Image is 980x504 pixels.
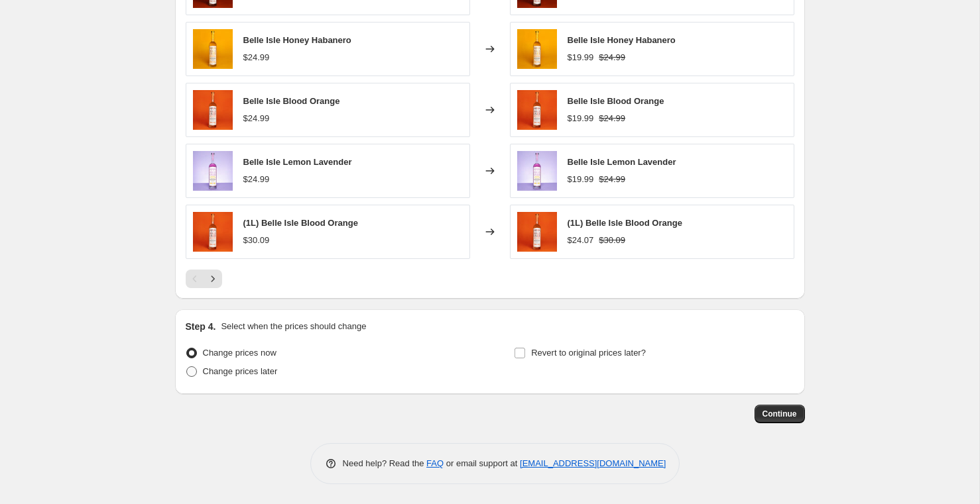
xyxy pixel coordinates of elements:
[186,320,216,333] h2: Step 4.
[243,51,270,64] div: $24.99
[343,458,427,468] span: Need help? Read the
[568,51,594,64] div: $19.99
[204,270,222,288] button: Next
[426,458,444,468] a: FAQ
[243,35,351,45] span: Belle Isle Honey Habanero
[243,234,270,247] div: $30.09
[599,112,625,125] strike: $24.99
[243,218,358,228] span: (1L) Belle Isle Blood Orange
[568,234,594,247] div: $24.07
[568,157,676,167] span: Belle Isle Lemon Lavender
[755,405,805,423] button: Continue
[193,29,233,69] img: BICS-ColorBottle-May2019-1_80x.jpg
[517,90,557,130] img: BICS-ColorBottle-May2019-4_80x.jpg
[568,112,594,125] div: $19.99
[599,51,625,64] strike: $24.99
[531,348,646,358] span: Revert to original prices later?
[221,320,366,333] p: Select when the prices should change
[763,409,797,419] span: Continue
[203,366,278,376] span: Change prices later
[193,151,233,191] img: BICS-Q1-LemonLavender-2_80x.jpg
[568,218,682,228] span: (1L) Belle Isle Blood Orange
[193,90,233,130] img: BICS-ColorBottle-May2019-4_80x.jpg
[243,112,270,125] div: $24.99
[243,157,352,167] span: Belle Isle Lemon Lavender
[243,96,340,106] span: Belle Isle Blood Orange
[517,151,557,191] img: BICS-Q1-LemonLavender-2_80x.jpg
[243,173,270,186] div: $24.99
[520,458,666,468] a: [EMAIL_ADDRESS][DOMAIN_NAME]
[517,212,557,252] img: BICS-ColorBottle-May2019-4_c44e112b-1bc2-49bb-bc7d-e64474ce51d9_80x.jpg
[193,212,233,252] img: BICS-ColorBottle-May2019-4_c44e112b-1bc2-49bb-bc7d-e64474ce51d9_80x.jpg
[186,270,222,288] nav: Pagination
[568,96,664,106] span: Belle Isle Blood Orange
[568,173,594,186] div: $19.99
[203,348,276,358] span: Change prices now
[599,234,625,247] strike: $30.09
[599,173,625,186] strike: $24.99
[568,35,676,45] span: Belle Isle Honey Habanero
[517,29,557,69] img: BICS-ColorBottle-May2019-1_80x.jpg
[444,458,520,468] span: or email support at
